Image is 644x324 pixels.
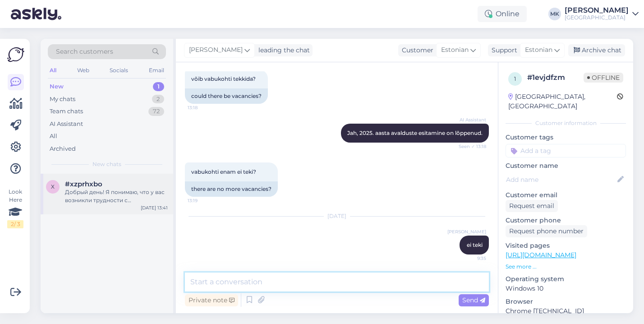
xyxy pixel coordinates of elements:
[506,200,558,212] div: Request email
[185,88,268,104] div: could there be vacancies?
[506,284,626,293] p: Windows 10
[565,7,639,21] a: [PERSON_NAME][GEOGRAPHIC_DATA]
[148,107,164,116] div: 72
[447,228,486,235] span: [PERSON_NAME]
[347,130,483,136] span: Jah, 2025. aasta avalduste esitamine on lõppenud.
[506,161,626,171] p: Customer name
[50,82,64,91] div: New
[7,220,23,228] div: 2 / 3
[506,297,626,306] p: Browser
[92,160,121,168] span: New chats
[398,46,433,55] div: Customer
[565,7,629,14] div: [PERSON_NAME]
[506,251,576,259] a: [URL][DOMAIN_NAME]
[185,212,489,220] div: [DATE]
[65,180,102,188] span: #xzprhxbo
[506,241,626,250] p: Visited pages
[506,225,587,237] div: Request phone number
[565,14,629,21] div: [GEOGRAPHIC_DATA]
[506,119,626,127] div: Customer information
[189,45,243,55] span: [PERSON_NAME]
[527,72,584,83] div: # 1evjdfzm
[506,175,616,185] input: Add name
[191,168,256,175] span: vabukohti enam ei teki?
[185,294,238,306] div: Private note
[7,46,24,63] img: Askly Logo
[51,183,55,190] span: x
[462,296,485,304] span: Send
[50,132,57,141] div: All
[191,75,256,82] span: võib vabukohti tekkida?
[50,95,75,104] div: My chats
[188,104,221,111] span: 13:18
[65,188,168,204] div: Добрый день! Я понимаю, что у вас возникли трудности с регистрацией на курсы. Для решения этой пр...
[153,82,164,91] div: 1
[506,274,626,284] p: Operating system
[568,44,625,56] div: Archive chat
[50,107,83,116] div: Team chats
[56,47,113,56] span: Search customers
[441,45,469,55] span: Estonian
[478,6,527,22] div: Online
[141,204,168,211] div: [DATE] 13:41
[508,92,617,111] div: [GEOGRAPHIC_DATA], [GEOGRAPHIC_DATA]
[185,181,278,197] div: there are no more vacancies?
[7,188,23,228] div: Look Here
[147,65,166,76] div: Email
[584,73,623,83] span: Offline
[488,46,517,55] div: Support
[152,95,164,104] div: 2
[548,8,561,20] div: MK
[506,133,626,142] p: Customer tags
[525,45,552,55] span: Estonian
[255,46,310,55] div: leading the chat
[506,216,626,225] p: Customer phone
[50,144,76,153] div: Archived
[467,241,483,248] span: ei teki
[514,75,516,82] span: 1
[48,65,58,76] div: All
[506,306,626,316] p: Chrome [TECHNICAL_ID]
[506,144,626,157] input: Add a tag
[506,263,626,271] p: See more ...
[188,197,221,204] span: 13:19
[452,116,486,123] span: AI Assistant
[506,190,626,200] p: Customer email
[108,65,130,76] div: Socials
[452,143,486,150] span: Seen ✓ 13:18
[50,120,83,129] div: AI Assistant
[75,65,91,76] div: Web
[452,255,486,262] span: 9:35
